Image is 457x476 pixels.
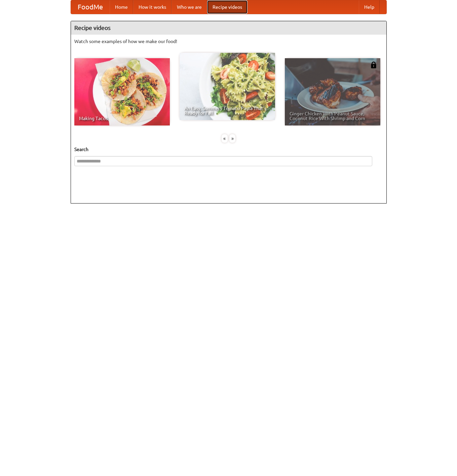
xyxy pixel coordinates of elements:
p: Watch some examples of how we make our food! [74,38,383,45]
a: An Easy, Summery Tomato Pasta That's Ready for Fall [180,53,275,120]
span: Making Tacos [79,116,165,121]
div: « [222,134,228,143]
a: Help [359,0,380,14]
a: How it works [133,0,172,14]
h4: Recipe videos [71,21,386,35]
span: An Easy, Summery Tomato Pasta That's Ready for Fall [184,106,270,115]
img: 483408.png [370,62,377,68]
a: FoodMe [71,0,110,14]
a: Making Tacos [74,58,170,125]
a: Who we are [172,0,207,14]
a: Recipe videos [207,0,247,14]
div: » [229,134,235,143]
h5: Search [74,146,383,153]
a: Home [110,0,133,14]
